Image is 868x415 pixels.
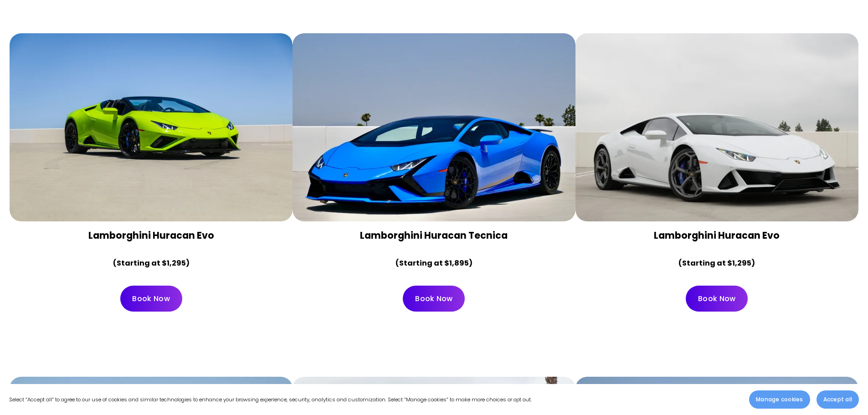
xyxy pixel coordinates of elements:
[9,395,532,405] p: Select “Accept all” to agree to our use of cookies and similar technologies to enhance your brows...
[395,258,473,268] strong: (Starting at $1,895)
[113,258,190,268] strong: (Starting at $1,295)
[120,286,182,312] a: Book Now
[88,229,214,242] strong: Lamborghini Huracan Evo
[817,390,859,409] button: Accept all
[403,286,465,312] a: Book Now
[749,390,810,409] button: Manage cookies
[678,258,755,268] strong: (Starting at $1,295)
[654,229,780,242] strong: Lamborghini Huracan Evo
[756,395,803,404] span: Manage cookies
[360,229,508,242] strong: Lamborghini Huracan Tecnica
[686,286,748,312] a: Book Now
[823,395,852,404] span: Accept all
